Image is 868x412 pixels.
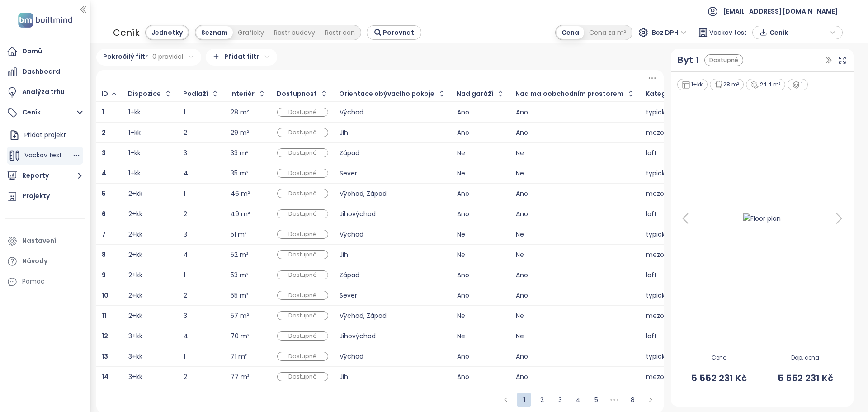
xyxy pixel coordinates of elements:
div: mezonet [646,374,690,380]
div: Nad maloobchodním prostorem [515,91,623,97]
a: 7 [102,232,106,237]
div: Ne [457,313,505,319]
div: Dostupné [277,291,328,300]
div: Podlaží [183,91,208,97]
div: 1+kk [128,130,141,136]
div: Ano [516,354,635,360]
div: 2+kk [128,313,142,319]
div: Pomoc [5,273,85,291]
div: Ano [516,109,635,115]
a: Byt 1 [678,53,699,67]
div: Východ [340,232,446,237]
div: typický [646,170,690,176]
div: 35 m² [231,170,249,176]
div: Dostupné [277,209,328,219]
div: Ano [457,272,505,278]
div: Analýza trhu [22,86,65,98]
div: Ne [457,333,505,339]
div: Ano [457,374,505,380]
div: Sever [340,293,446,298]
a: Domů [5,43,85,61]
div: Seznam [196,26,233,39]
div: 1 [184,354,219,360]
b: 3 [102,148,106,157]
b: 6 [102,209,106,218]
div: mezonet [646,191,690,197]
span: Cena [676,354,762,362]
div: Sever [340,170,446,176]
b: 9 [102,270,106,279]
div: Nastavení [22,235,56,246]
div: 3 [184,232,219,237]
span: [EMAIL_ADDRESS][DOMAIN_NAME] [723,0,838,22]
div: Pomoc [22,276,45,287]
div: button [757,26,838,39]
a: 5 [102,191,106,197]
div: 2+kk [128,293,142,298]
div: 70 m² [231,333,250,339]
div: Orientace obývacího pokoje [339,91,434,97]
div: Dostupné [277,230,328,239]
div: 1 [184,191,219,197]
div: loft [646,272,690,278]
div: Kategorie [646,91,679,97]
a: 4 [571,393,585,407]
div: Dostupné [277,148,328,158]
div: Jih [340,374,446,380]
div: Ceník [113,24,140,41]
span: Ceník [769,26,828,39]
li: Následujících 5 stran [607,393,622,407]
div: Nad garáží [457,91,493,97]
div: Dostupné [277,108,328,117]
div: 3+kk [128,354,142,360]
div: Cena [557,26,584,39]
b: 4 [102,169,106,178]
div: Ano [516,272,635,278]
div: 3+kk [128,374,142,380]
div: 4 [184,252,219,258]
b: 14 [102,372,108,381]
li: 2 [535,393,549,407]
b: 2 [102,128,106,137]
div: 28 m² [231,109,249,115]
div: Jihovýchod [340,211,446,217]
div: Dostupné [277,331,328,341]
div: 1+kk [128,150,141,156]
a: 10 [102,293,108,298]
div: 49 m² [231,211,250,217]
div: Dispozice [128,91,161,97]
div: 29 m² [231,130,249,136]
img: logo [15,11,75,29]
div: 51 m² [231,232,247,237]
li: 8 [625,393,640,407]
a: 2 [102,130,106,136]
div: 3+kk [128,333,142,339]
div: Pokročilý filtr [96,49,201,66]
div: Dostupné [277,128,328,137]
div: Jih [340,130,446,136]
div: ID [101,91,108,97]
div: 2+kk [128,191,142,197]
div: loft [646,150,690,156]
a: 1 [102,109,104,115]
div: Ne [457,252,505,258]
div: Dostupnost [277,91,317,97]
div: 1 [184,109,219,115]
div: 55 m² [231,293,249,298]
span: Dop. cena [762,354,848,362]
button: left [499,393,513,407]
span: Vackov test [24,151,62,160]
span: Bez DPH [652,26,687,39]
a: 8 [102,252,106,258]
span: 5 552 231 Kč [762,371,848,385]
div: Domů [22,46,42,57]
span: 5 552 231 Kč [676,371,762,385]
div: Ano [457,293,505,298]
div: Ano [457,211,505,217]
div: Západ [340,150,446,156]
div: Východ, Západ [340,313,446,319]
div: Rastr cen [320,26,360,39]
div: Rastr budovy [269,26,320,39]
